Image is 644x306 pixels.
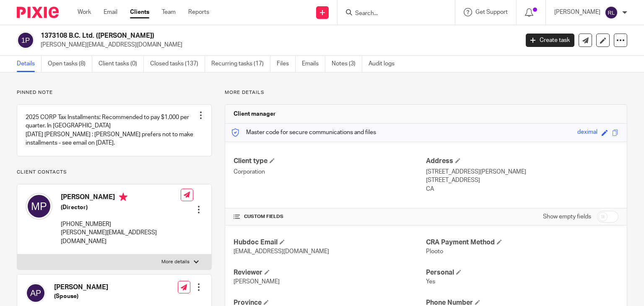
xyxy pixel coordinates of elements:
p: More details [161,259,190,265]
span: Edit Personal [456,270,461,275]
p: [PHONE_NUMBER] [61,220,181,228]
h4: [PERSON_NAME] [61,193,181,203]
h3: Client manager [234,110,276,118]
span: [EMAIL_ADDRESS][DOMAIN_NAME] [234,249,329,254]
h4: CRA Payment Method [426,238,618,247]
img: Pixie [17,7,59,18]
p: Client contacts [17,169,212,176]
span: Edit code [602,130,608,136]
label: Show empty fields [543,213,591,221]
p: Pinned note [17,89,212,96]
h2: 1373108 B.C. Ltd. ([PERSON_NAME]) [41,31,419,40]
a: Reports [188,8,209,16]
h4: CUSTOM FIELDS [234,213,426,220]
a: Send new email [579,34,592,47]
h5: (Spouse) [54,292,150,301]
a: Closed tasks (137) [150,56,205,72]
span: Edit Address [455,158,460,163]
a: Emails [302,56,325,72]
p: Corporation [234,168,426,176]
a: Clients [130,8,149,16]
span: Edit Hubdoc Email [280,239,285,244]
h4: Address [426,157,618,166]
h4: Reviewer [234,268,426,277]
a: Edit client [596,34,610,47]
input: Search [354,10,430,18]
h4: [PERSON_NAME] [54,283,150,292]
span: Edit Phone Number [475,300,480,305]
p: CA [426,185,618,193]
span: Plooto [426,249,443,254]
a: Files [277,56,296,72]
p: Master code for secure communications and files [231,128,376,137]
p: [PERSON_NAME] [554,8,600,16]
p: More details [225,89,627,96]
span: Edit CRA Payment Method [497,239,502,244]
span: [PERSON_NAME] [234,279,280,285]
img: svg%3E [17,31,34,49]
span: Edit Reviewer [265,270,270,275]
i: Primary [119,193,127,201]
a: Team [162,8,176,16]
a: Email [104,8,117,16]
img: svg%3E [26,193,52,220]
h4: Hubdoc Email [234,238,426,247]
p: [PERSON_NAME][EMAIL_ADDRESS][DOMAIN_NAME] [41,41,513,49]
a: Details [17,56,42,72]
img: svg%3E [26,283,46,303]
p: [STREET_ADDRESS][PERSON_NAME] [426,168,618,176]
p: [STREET_ADDRESS] [426,176,618,184]
span: Change Client type [270,158,275,163]
h4: Personal [426,268,618,277]
a: Recurring tasks (17) [211,56,270,72]
span: Copy to clipboard [612,130,618,136]
a: Open tasks (8) [48,56,92,72]
span: Get Support [475,9,508,15]
a: Client tasks (0) [99,56,144,72]
span: Edit Province [264,300,269,305]
a: Create task [526,34,574,47]
a: Notes (3) [332,56,362,72]
h4: Client type [234,157,426,166]
a: Audit logs [369,56,401,72]
h5: (Director) [61,203,181,212]
p: [PERSON_NAME][EMAIL_ADDRESS][DOMAIN_NAME] [61,228,181,246]
img: svg%3E [605,6,618,19]
span: Yes [426,279,435,285]
a: Work [78,8,91,16]
div: deximal [577,128,597,137]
